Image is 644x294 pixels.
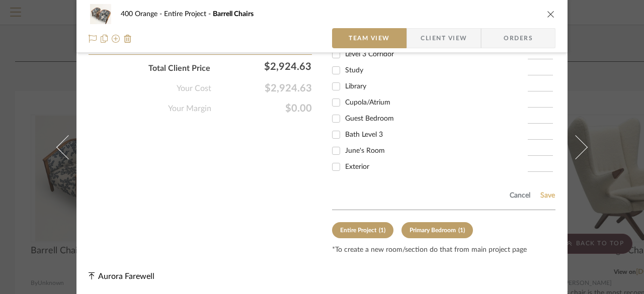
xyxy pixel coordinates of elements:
[148,62,210,74] span: Total Client Price
[421,28,467,48] span: Client View
[340,227,376,234] div: Entire Project
[211,82,312,94] span: $2,924.63
[493,28,544,48] span: Orders
[211,103,312,115] span: $0.00
[458,227,465,234] div: (1)
[345,99,390,106] span: Cupola/Atrium
[345,147,385,154] span: June's Room
[332,246,555,254] div: *To create a new room/section do that from main project page
[89,4,113,24] img: f9f92d70-3751-4141-8bd1-3f0a6ce0e2c5_48x40.jpg
[121,11,164,18] span: 400 Orange
[345,131,383,138] span: Bath Level 3
[168,103,211,115] span: Your Margin
[540,191,555,200] button: Save
[213,11,254,18] span: Barrell Chairs
[349,28,390,48] span: Team View
[345,51,394,58] span: Level 3 Corridor
[345,163,369,170] span: Exterior
[379,227,385,234] div: (1)
[177,82,211,94] span: Your Cost
[98,272,154,280] span: Aurora Farewell
[546,10,555,19] button: close
[509,191,531,200] button: Cancel
[410,227,456,234] div: Primary Bedroom
[345,115,394,122] span: Guest Bedroom
[215,56,316,76] div: $2,924.63
[345,67,363,74] span: Study
[124,35,132,43] img: Remove from project
[164,11,213,18] span: Entire Project
[345,83,366,90] span: Library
